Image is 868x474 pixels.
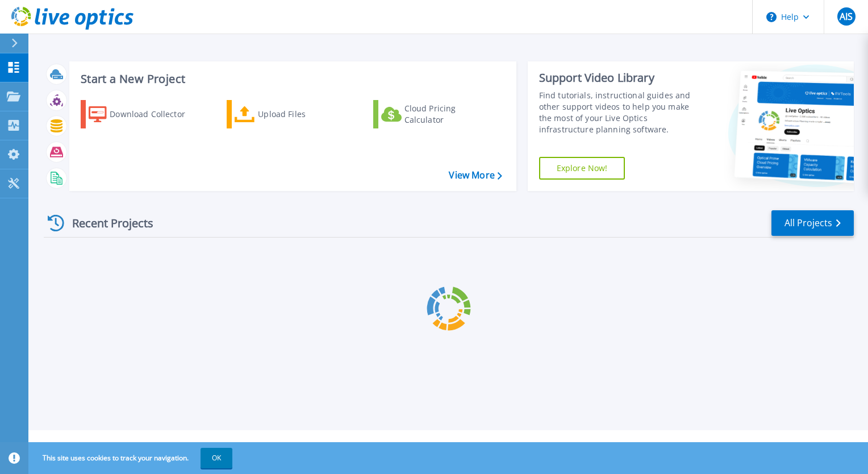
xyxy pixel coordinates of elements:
[840,12,853,21] span: AIS
[201,448,232,468] button: OK
[110,103,201,126] div: Download Collector
[44,209,169,237] div: Recent Projects
[449,170,502,181] a: View More
[227,100,353,128] a: Upload Files
[539,90,703,135] div: Find tutorials, instructional guides and other support videos to help you make the most of your L...
[404,103,495,126] div: Cloud Pricing Calculator
[81,73,502,85] h3: Start a New Project
[539,70,703,85] div: Support Video Library
[539,157,625,180] a: Explore Now!
[258,103,349,126] div: Upload Files
[373,100,500,128] a: Cloud Pricing Calculator
[31,448,232,468] span: This site uses cookies to track your navigation.
[81,100,207,128] a: Download Collector
[771,210,854,236] a: All Projects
